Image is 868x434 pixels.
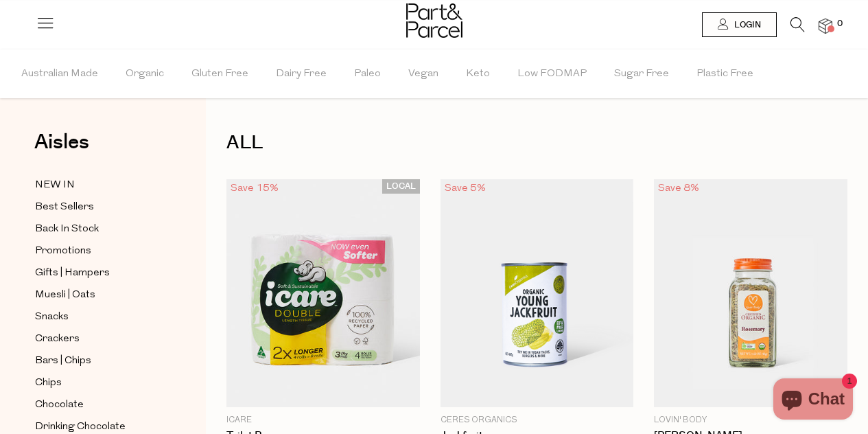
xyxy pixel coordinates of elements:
[34,127,89,157] span: Aisles
[35,287,95,304] span: Muesli | Oats
[35,264,160,282] a: Gifts | Hampers
[35,374,160,391] a: Chips
[466,50,490,98] span: Keto
[226,179,420,407] img: Toilet Paper
[654,414,847,426] p: Lovin' Body
[226,127,847,159] h1: ALL
[35,243,91,260] span: Promotions
[35,177,75,194] span: NEW IN
[819,19,832,33] a: 0
[35,220,160,238] a: Back In Stock
[35,286,160,304] a: Muesli | Oats
[382,179,420,194] span: LOCAL
[276,50,327,98] span: Dairy Free
[21,50,98,98] span: Australian Made
[408,50,438,98] span: Vegan
[769,378,857,423] inbox-online-store-chat: Shopify online store chat
[34,132,89,166] a: Aisles
[731,19,761,31] span: Login
[226,179,283,198] div: Save 15%
[441,179,634,407] img: Jackfruit
[406,3,462,38] img: Part&Parcel
[191,50,248,98] span: Gluten Free
[35,352,160,369] a: Bars | Chips
[35,396,160,413] a: Chocolate
[35,308,160,325] a: Snacks
[702,12,777,37] a: Login
[226,414,420,426] p: icare
[834,18,846,30] span: 0
[35,242,160,260] a: Promotions
[441,179,490,198] div: Save 5%
[35,309,69,325] span: Snacks
[35,265,110,282] span: Gifts | Hampers
[35,331,80,347] span: Crackers
[35,375,62,391] span: Chips
[35,330,160,347] a: Crackers
[35,397,84,413] span: Chocolate
[696,50,753,98] span: Plastic Free
[354,50,381,98] span: Paleo
[517,50,587,98] span: Low FODMAP
[441,414,634,426] p: Ceres Organics
[654,179,847,407] img: Rosemary
[654,179,703,198] div: Save 8%
[614,50,669,98] span: Sugar Free
[35,199,94,216] span: Best Sellers
[35,176,160,194] a: NEW IN
[35,221,99,238] span: Back In Stock
[126,50,164,98] span: Organic
[35,198,160,216] a: Best Sellers
[35,353,91,369] span: Bars | Chips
